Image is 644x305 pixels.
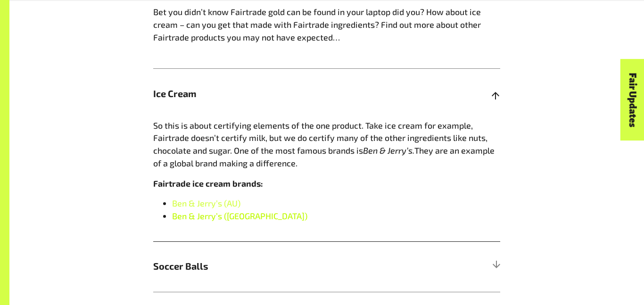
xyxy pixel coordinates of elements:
[153,145,495,168] span: They are an example of a global brand making a difference.
[153,7,481,42] span: Bet you didn’t know Fairtrade gold can be found in your laptop did you? How about ice cream – can...
[153,259,413,273] span: Soccer Balls
[363,145,414,156] span: Ben & Jerry’s.
[153,120,487,156] span: So this is about certifying elements of the one product. Take ice cream for example, Fairtrade do...
[153,87,413,101] span: Ice Cream
[172,198,240,208] a: Ben & Jerry’s (AU)
[172,211,307,221] a: Ben & Jerry’s ([GEOGRAPHIC_DATA])
[153,178,263,189] strong: Fairtrade ice cream brands:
